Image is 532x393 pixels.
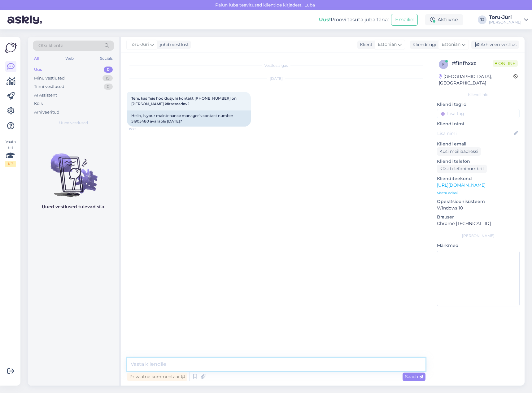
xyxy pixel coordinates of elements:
[437,182,486,188] a: [URL][DOMAIN_NAME]
[410,41,436,48] div: Klienditugi
[127,373,187,381] div: Privaatne kommentaar
[64,54,75,63] div: Web
[130,41,149,48] span: Toru-Jüri
[59,120,88,126] span: Uued vestlused
[437,242,520,249] p: Märkmed
[129,127,152,132] span: 15:25
[437,92,520,97] div: Kliendi info
[391,14,418,26] button: Emailid
[439,73,513,86] div: [GEOGRAPHIC_DATA], [GEOGRAPHIC_DATA]
[157,41,189,48] div: juhib vestlust
[437,130,512,137] input: Lisa nimi
[437,214,520,220] p: Brauser
[489,20,521,25] div: [PERSON_NAME]
[493,60,518,67] span: Online
[34,109,59,115] div: Arhiveeritud
[34,75,65,81] div: Minu vestlused
[437,109,520,118] input: Lisa tag
[437,190,520,196] p: Vaata edasi ...
[102,75,113,81] div: 19
[104,84,113,90] div: 0
[437,205,520,211] p: Windows 10
[405,374,423,379] span: Saada
[489,15,521,20] div: Toru-Jüri
[471,41,519,49] div: Arhiveeri vestlus
[425,14,463,25] div: Aktiivne
[437,121,520,127] p: Kliendi nimi
[357,41,373,48] div: Klient
[437,158,520,165] p: Kliendi telefon
[437,141,520,147] p: Kliendi email
[442,41,460,48] span: Estonian
[437,233,520,239] div: [PERSON_NAME]
[42,204,105,210] p: Uued vestlused tulevad siia.
[127,76,425,81] div: [DATE]
[319,17,331,23] b: Uus!
[131,96,238,106] span: Tere, kas Teie hooldusjuhi kontakt [PHONE_NUMBER] on [PERSON_NAME] kättesaadav?
[437,101,520,108] p: Kliendi tag'id
[34,67,42,73] div: Uus
[99,54,114,63] div: Socials
[34,84,64,90] div: Tiimi vestlused
[34,92,57,98] div: AI Assistent
[319,16,389,24] div: Proovi tasuta juba täna:
[104,67,113,73] div: 0
[437,147,481,156] div: Küsi meiliaadressi
[5,161,16,167] div: 1 / 3
[5,42,17,54] img: Askly Logo
[489,15,528,25] a: Toru-Jüri[PERSON_NAME]
[34,101,43,107] div: Kõik
[437,220,520,227] p: Chrome [TECHNICAL_ID]
[38,42,63,49] span: Otsi kliente
[442,62,445,67] span: f
[33,54,40,63] div: All
[437,198,520,205] p: Operatsioonisüsteem
[478,15,486,24] div: TJ
[127,110,251,127] div: Hello, is your maintenance manager's contact number 51905480 available [DATE]?
[452,60,493,67] div: # f1nfhxxz
[378,41,397,48] span: Estonian
[127,63,425,68] div: Vestlus algas
[28,142,119,198] img: No chats
[5,139,16,167] div: Vaata siia
[303,2,317,8] span: Luba
[437,165,487,173] div: Küsi telefoninumbrit
[437,175,520,182] p: Klienditeekond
